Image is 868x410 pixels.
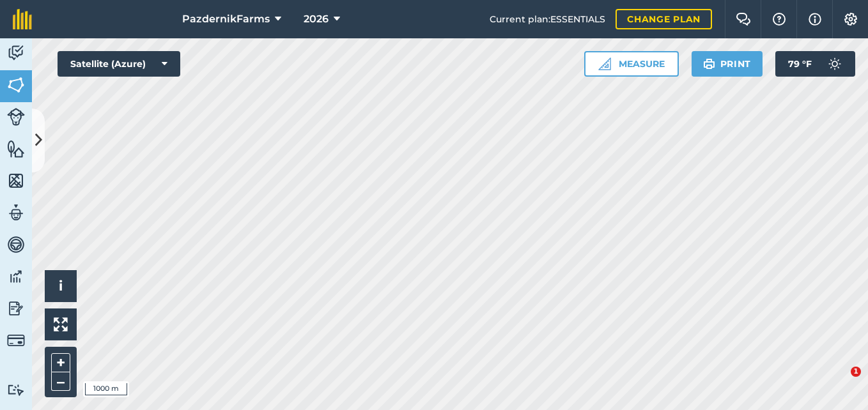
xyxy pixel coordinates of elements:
[7,171,25,190] img: svg+xml;base64,PHN2ZyB4bWxucz0iaHR0cDovL3d3dy53My5vcmcvMjAwMC9zdmciIHdpZHRoPSI1NiIgaGVpZ2h0PSI2MC...
[825,367,855,397] iframe: Intercom live chat
[7,139,25,158] img: svg+xml;base64,PHN2ZyB4bWxucz0iaHR0cDovL3d3dy53My5vcmcvMjAwMC9zdmciIHdpZHRoPSI1NiIgaGVpZ2h0PSI2MC...
[809,11,821,27] img: svg+xml;base64,PHN2ZyB4bWxucz0iaHR0cDovL3d3dy53My5vcmcvMjAwMC9zdmciIHdpZHRoPSIxNyIgaGVpZ2h0PSIxNy...
[7,203,25,222] img: svg+xml;base64,PD94bWwgdmVyc2lvbj0iMS4wIiBlbmNvZGluZz0idXRmLTgiPz4KPCEtLSBHZW5lcmF0b3I6IEFkb2JlIE...
[7,384,25,396] img: svg+xml;base64,PD94bWwgdmVyc2lvbj0iMS4wIiBlbmNvZGluZz0idXRmLTgiPz4KPCEtLSBHZW5lcmF0b3I6IEFkb2JlIE...
[59,278,63,294] span: i
[843,13,858,26] img: A cog icon
[304,11,329,27] span: 2026
[7,235,25,254] img: svg+xml;base64,PD94bWwgdmVyc2lvbj0iMS4wIiBlbmNvZGluZz0idXRmLTgiPz4KPCEtLSBHZW5lcmF0b3I6IEFkb2JlIE...
[851,367,861,377] span: 1
[703,56,715,72] img: svg+xml;base64,PHN2ZyB4bWxucz0iaHR0cDovL3d3dy53My5vcmcvMjAwMC9zdmciIHdpZHRoPSIxOSIgaGVpZ2h0PSIyNC...
[54,317,68,331] img: Four arrows, one pointing top left, one top right, one bottom right and the last bottom left
[584,51,679,77] button: Measure
[182,11,270,27] span: PazdernikFarms
[45,270,77,302] button: i
[51,353,70,372] button: +
[692,51,763,77] button: Print
[13,9,32,29] img: fieldmargin Logo
[7,43,25,63] img: svg+xml;base64,PD94bWwgdmVyc2lvbj0iMS4wIiBlbmNvZGluZz0idXRmLTgiPz4KPCEtLSBHZW5lcmF0b3I6IEFkb2JlIE...
[616,9,712,29] a: Change plan
[58,51,180,77] button: Satellite (Azure)
[822,51,848,77] img: svg+xml;base64,PD94bWwgdmVyc2lvbj0iMS4wIiBlbmNvZGluZz0idXRmLTgiPz4KPCEtLSBHZW5lcmF0b3I6IEFkb2JlIE...
[490,12,605,26] span: Current plan : ESSENTIALS
[775,51,855,77] button: 79 °F
[7,331,25,349] img: svg+xml;base64,PD94bWwgdmVyc2lvbj0iMS4wIiBlbmNvZGluZz0idXRmLTgiPz4KPCEtLSBHZW5lcmF0b3I6IEFkb2JlIE...
[7,75,25,95] img: svg+xml;base64,PHN2ZyB4bWxucz0iaHR0cDovL3d3dy53My5vcmcvMjAwMC9zdmciIHdpZHRoPSI1NiIgaGVpZ2h0PSI2MC...
[788,51,812,77] span: 79 ° F
[598,57,611,70] img: Ruler icon
[771,13,787,26] img: A question mark icon
[7,299,25,318] img: svg+xml;base64,PD94bWwgdmVyc2lvbj0iMS4wIiBlbmNvZGluZz0idXRmLTgiPz4KPCEtLSBHZW5lcmF0b3I6IEFkb2JlIE...
[7,267,25,286] img: svg+xml;base64,PD94bWwgdmVyc2lvbj0iMS4wIiBlbmNvZGluZz0idXRmLTgiPz4KPCEtLSBHZW5lcmF0b3I6IEFkb2JlIE...
[736,13,751,26] img: Two speech bubbles overlapping with the left bubble in the forefront
[7,108,25,126] img: svg+xml;base64,PD94bWwgdmVyc2lvbj0iMS4wIiBlbmNvZGluZz0idXRmLTgiPz4KPCEtLSBHZW5lcmF0b3I6IEFkb2JlIE...
[51,372,70,391] button: –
